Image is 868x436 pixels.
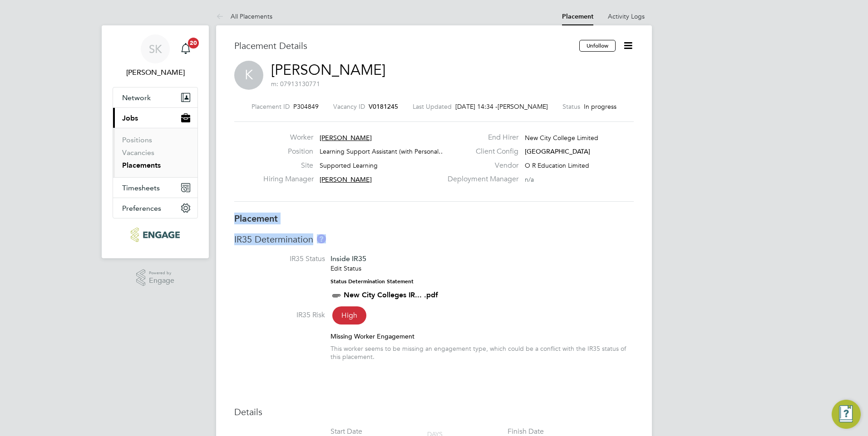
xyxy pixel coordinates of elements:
a: Vacancies [122,148,154,157]
span: n/a [525,175,534,184]
h3: Details [234,406,634,418]
span: O R Education Limited [525,161,589,170]
span: Network [122,93,151,102]
a: [PERSON_NAME] [271,61,385,79]
button: Network [113,87,197,107]
a: 20 [177,34,195,63]
label: Worker [263,133,313,142]
b: Placement [234,213,278,224]
a: Edit Status [330,264,361,272]
span: Preferences [122,204,161,213]
strong: Status Determination Statement [330,278,414,285]
button: Unfollow [579,40,616,52]
img: ncclondon-logo-retina.png [131,228,179,242]
a: Powered byEngage [136,269,175,286]
span: In progress [584,102,616,111]
label: Vendor [442,161,518,170]
span: [GEOGRAPHIC_DATA] [525,147,590,155]
label: Hiring Manager [263,174,313,184]
span: Timesheets [122,184,160,192]
span: P304849 [293,102,319,111]
label: Position [263,147,313,156]
button: Engage Resource Center [832,400,861,429]
button: Timesheets [113,178,197,198]
label: IR35 Status [234,254,325,264]
span: [DATE] 14:34 - [455,102,498,111]
label: End Hirer [442,133,518,142]
span: New City College Limited [525,134,598,142]
a: Go to home page [113,228,198,242]
span: [PERSON_NAME] [320,175,372,184]
span: High [332,306,366,325]
a: Activity Logs [608,12,645,20]
span: m: 07913130771 [271,80,320,88]
div: Jobs [113,128,197,177]
button: About IR35 [317,234,326,243]
label: Placement ID [252,102,290,111]
a: SK[PERSON_NAME] [113,34,198,78]
div: This worker seems to be missing an engagement type, which could be a conflict with the IR35 statu... [330,344,634,361]
label: Vacancy ID [333,102,365,111]
span: Inside IR35 [330,254,366,263]
label: Last Updated [413,102,452,111]
span: Sheeba Kurian [113,67,198,78]
span: SK [149,43,162,55]
button: Preferences [113,198,197,218]
label: Deployment Manager [442,174,518,184]
div: Missing Worker Engagement [330,332,634,340]
button: Jobs [113,108,197,128]
a: New City Colleges IR... .pdf [344,291,438,299]
a: Placements [122,161,161,170]
span: K [234,61,263,90]
span: Supported Learning [320,161,378,170]
h3: Placement Details [234,40,572,52]
span: [PERSON_NAME] [320,134,372,142]
span: Jobs [122,114,138,122]
span: 20 [188,38,199,48]
span: Engage [149,277,174,285]
label: Client Config [442,147,518,156]
nav: Main navigation [102,25,209,258]
a: Placement [562,13,593,20]
label: Site [263,161,313,170]
h3: IR35 Determination [234,233,634,245]
span: Learning Support Assistant (with Personal… [320,147,445,155]
a: All Placements [216,12,272,20]
label: IR35 Risk [234,310,325,320]
label: Status [562,102,580,111]
span: [PERSON_NAME] [498,102,548,111]
span: V0181245 [369,102,398,111]
span: Powered by [149,269,174,277]
a: Positions [122,136,152,144]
